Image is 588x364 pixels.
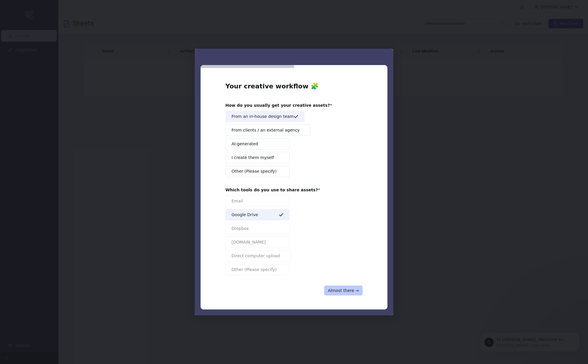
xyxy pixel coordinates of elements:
[232,198,243,204] span: Email
[25,17,100,138] span: Hi [PERSON_NAME], Welcome to [DOMAIN_NAME]! 🎉 You’re all set to start launching ads effortlessly....
[232,113,294,120] span: From an in-house design team
[232,155,274,161] span: I create them myself
[225,152,290,163] button: I create them myself
[225,125,310,136] button: From clients / an external agency
[225,223,290,234] button: Dropbox
[225,237,290,248] button: [DOMAIN_NAME]
[225,188,318,192] b: Which tools do you use to share assets?
[225,103,330,108] b: How do you usually get your creative assets?
[225,264,290,275] button: Other (Please specify)
[225,195,290,207] button: Email
[225,166,290,177] button: Other (Please specify)
[232,168,276,174] span: Other (Please specify)
[232,239,266,245] span: [DOMAIN_NAME]
[232,127,300,133] span: From clients / an external agency
[225,138,290,150] button: AI-generated
[225,250,291,262] button: Direct computer upload
[13,17,22,27] div: Profile image for Simon
[324,286,363,295] button: Almost there →
[232,141,258,147] span: AI-generated
[232,212,258,218] span: Google Drive
[232,225,249,232] span: Dropbox
[225,83,319,90] b: Your creative workflow 🧩
[232,253,280,259] span: Direct computer upload
[225,209,290,220] button: Google Drive
[232,267,276,273] span: Other (Please specify)
[225,111,305,122] button: From an in-house design team
[9,12,108,32] div: message notification from Simon, Just now. Hi Wynand, Welcome to Kitchn.io! 🎉 You’re all set to s...
[25,22,101,28] p: Message from Simon, sent Just now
